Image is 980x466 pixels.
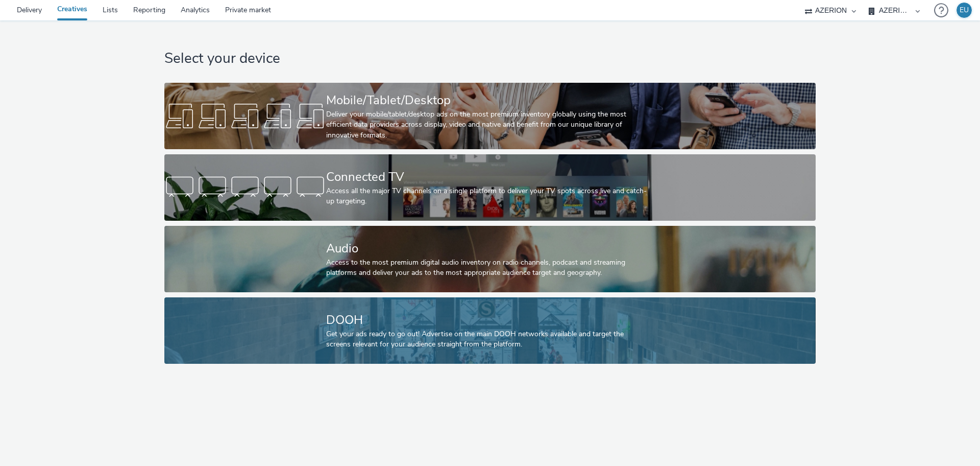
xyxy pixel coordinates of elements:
[326,329,650,350] div: Get your ads ready to go out! Advertise on the main DOOH networks available and target the screen...
[164,49,815,68] h1: Select your device
[910,2,925,18] img: Hawk Academy
[326,186,650,207] div: Access all the major TV channels on a single platform to deliver your TV spots across live and ca...
[164,154,815,221] a: Connected TVAccess all the major TV channels on a single platform to deliver your TV spots across...
[326,91,650,109] div: Mobile/Tablet/Desktop
[326,109,650,141] div: Deliver your mobile/tablet/desktop ads on the most premium inventory globally using the most effi...
[326,240,650,258] div: Audio
[326,311,650,329] div: DOOH
[164,83,815,149] a: Mobile/Tablet/DesktopDeliver your mobile/tablet/desktop ads on the most premium inventory globall...
[960,3,969,18] div: EU
[326,258,650,278] div: Access to the most premium digital audio inventory on radio channels, podcast and streaming platf...
[164,297,815,364] a: DOOHGet your ads ready to go out! Advertise on the main DOOH networks available and target the sc...
[910,2,929,18] a: Hawk Academy
[164,226,815,292] a: AudioAccess to the most premium digital audio inventory on radio channels, podcast and streaming ...
[3,4,42,17] img: undefined Logo
[326,168,650,186] div: Connected TV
